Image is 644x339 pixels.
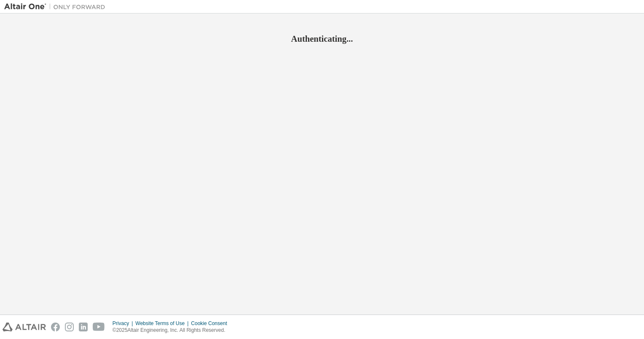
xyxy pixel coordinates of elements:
[113,327,232,334] p: © 2025 Altair Engineering, Inc. All Rights Reserved.
[191,320,232,327] div: Cookie Consent
[3,323,46,331] img: altair_logo.svg
[65,323,74,331] img: instagram.svg
[93,323,105,331] img: youtube.svg
[4,3,110,11] img: Altair One
[135,320,191,327] div: Website Terms of Use
[4,33,640,44] h2: Authenticating...
[113,320,135,327] div: Privacy
[51,323,60,331] img: facebook.svg
[79,323,88,331] img: linkedin.svg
